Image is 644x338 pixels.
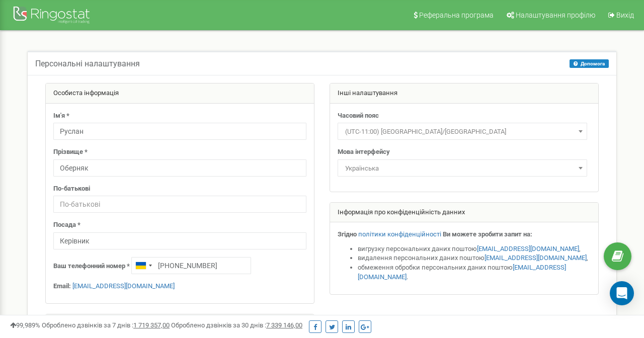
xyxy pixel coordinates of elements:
[358,244,591,254] li: вигрузку персональних даних поштою ,
[616,11,634,19] span: Вихід
[72,282,175,290] a: [EMAIL_ADDRESS][DOMAIN_NAME]
[266,321,302,329] u: 7 339 146,00
[53,262,130,271] label: Ваш телефонний номер *
[419,11,494,19] span: Реферальна програма
[53,220,80,230] label: Посада *
[477,245,579,252] a: [EMAIL_ADDRESS][DOMAIN_NAME]
[53,184,90,194] label: По-батькові
[516,11,595,19] span: Налаштування профілю
[46,83,314,104] div: Особиста інформація
[171,321,302,329] span: Оброблено дзвінків за 30 днів :
[133,321,170,329] u: 1 719 357,00
[610,281,634,305] div: Open Intercom Messenger
[53,282,71,290] strong: Email:
[53,123,306,140] input: Ім'я
[53,232,306,249] input: Посада
[53,159,306,177] input: Прізвище
[341,161,584,176] span: Українська
[10,321,40,329] span: 99,989%
[338,159,587,177] span: Українська
[443,230,532,238] strong: Ви можете зробити запит на:
[338,123,587,140] span: (UTC-11:00) Pacific/Midway
[53,111,69,121] label: Ім'я *
[341,125,584,139] span: (UTC-11:00) Pacific/Midway
[485,254,587,262] a: [EMAIL_ADDRESS][DOMAIN_NAME]
[131,257,251,274] input: +1-800-555-55-55
[570,59,609,68] button: Допомога
[53,147,88,157] label: Прізвище *
[358,264,566,281] a: [EMAIL_ADDRESS][DOMAIN_NAME]
[53,196,306,213] input: По-батькові
[358,230,441,238] a: політики конфіденційності
[338,111,379,121] label: Часовий пояс
[42,321,170,329] span: Оброблено дзвінків за 7 днів :
[330,83,598,104] div: Інші налаштування
[132,258,155,274] div: Telephone country code
[35,59,140,68] h5: Персональні налаштування
[330,203,598,223] div: Інформація про конфіденційність данних
[338,147,390,157] label: Мова інтерфейсу
[358,263,591,282] li: обмеження обробки персональних даних поштою .
[338,230,357,238] strong: Згідно
[358,253,591,263] li: видалення персональних даних поштою ,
